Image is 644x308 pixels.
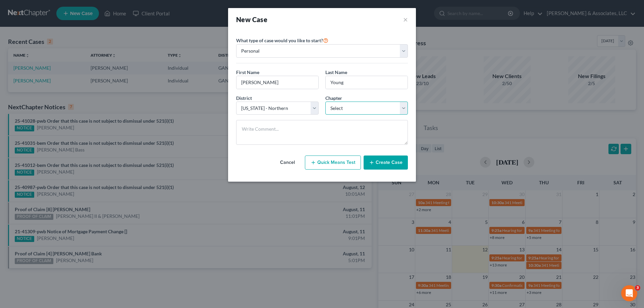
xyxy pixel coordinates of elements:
[236,15,267,23] strong: New Case
[236,69,259,75] span: First Name
[305,156,361,170] button: Quick Means Test
[325,95,342,101] span: Chapter
[236,95,252,101] span: District
[236,36,328,44] label: What type of case would you like to start?
[364,156,408,170] button: Create Case
[621,285,637,301] iframe: Intercom live chat
[403,15,408,24] button: ×
[635,285,640,291] span: 3
[273,156,302,169] button: Cancel
[325,69,347,75] span: Last Name
[236,76,318,89] input: Enter First Name
[326,76,408,89] input: Enter Last Name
